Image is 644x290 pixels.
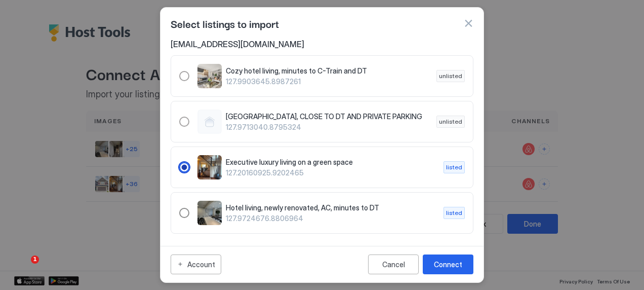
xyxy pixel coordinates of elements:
[187,259,215,270] div: Account
[439,117,462,126] span: unlisted
[197,64,222,88] div: listing image
[226,77,428,86] span: 127.9903645.8987261
[226,214,435,223] span: 127.9724676.8806964
[382,260,405,269] div: Cancel
[179,64,465,88] div: RadioGroup
[171,255,221,274] button: Account
[171,16,279,31] span: Select listings to import
[226,112,428,121] span: [GEOGRAPHIC_DATA], CLOSE TO DT AND PRIVATE PARKING
[226,158,435,167] span: Executive luxury living on a green space
[226,66,428,76] span: Cozy hotel living, minutes to C-Train and DT
[434,259,462,270] div: Connect
[179,110,465,134] div: RadioGroup
[446,163,462,172] span: listed
[31,256,39,264] span: 1
[446,208,462,217] span: listed
[197,201,222,225] div: listing image
[226,168,435,177] span: 127.20160925.9202465
[179,155,465,179] div: RadioGroup
[226,203,435,212] span: Hotel living, newly renovated, AC, minutes to DT
[10,256,34,280] iframe: Intercom live chat
[197,155,222,179] div: listing image
[179,64,465,88] div: 127.9903645.8987261
[171,39,473,49] span: [EMAIL_ADDRESS][DOMAIN_NAME]
[368,255,419,274] button: Cancel
[439,71,462,81] span: unlisted
[179,201,465,225] div: RadioGroup
[226,123,428,132] span: 127.9713040.8795324
[179,201,465,225] div: 127.9724676.8806964
[179,110,465,134] div: 127.9713040.8795324
[179,155,465,179] div: 127.20160925.9202465
[423,255,473,274] button: Connect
